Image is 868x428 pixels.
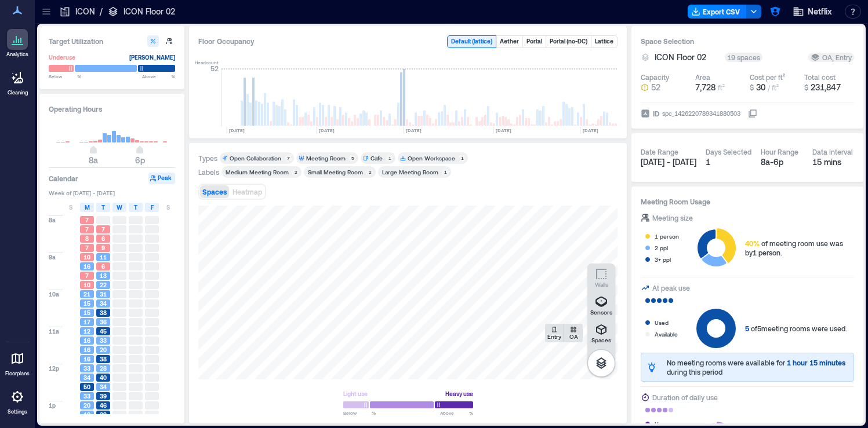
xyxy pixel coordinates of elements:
span: 30 [756,82,765,92]
span: T [134,203,137,212]
span: T [101,203,105,212]
span: Heatmap [233,188,262,196]
button: Netflix [789,2,836,21]
h3: Meeting Room Usage [641,196,854,207]
span: 21 [83,290,90,298]
div: Used [655,317,669,328]
span: 7 [85,272,89,280]
span: 45 [100,327,107,335]
button: Lattice [591,36,617,47]
div: 1 [706,156,751,168]
span: 15 [83,299,90,308]
span: 7,728 [695,82,716,92]
span: $ [750,83,754,92]
span: [DATE] - [DATE] [641,157,696,167]
div: Cafe [371,154,383,162]
span: ft² [718,83,725,92]
text: [DATE] [406,127,422,133]
span: 5 [745,324,749,332]
div: Hour Range [761,147,798,156]
span: 6 [101,262,105,270]
span: 38 [100,355,107,363]
a: Floorplans [2,345,33,381]
button: OA [564,324,583,342]
p: Floorplans [5,370,30,377]
h3: Calendar [49,173,78,184]
p: Entry [547,333,561,340]
span: 11 [100,253,107,261]
span: 6 [101,235,105,243]
p: ICON Floor 02 [124,6,175,17]
span: 28 [100,364,107,372]
p: Spaces [591,336,611,343]
span: 46 [100,401,107,409]
span: 10 [83,253,90,261]
div: Duration of daily use [652,392,718,403]
button: Default (lattice) [448,36,496,47]
button: Spaces [200,185,229,198]
span: 17 [83,318,90,326]
span: 7 [101,225,105,233]
span: M [85,203,90,212]
div: Light use [343,388,368,400]
button: $ 30 / ft² [750,82,800,93]
span: 38 [100,309,107,317]
button: ICON Floor 02 [655,52,720,63]
span: 9 [101,244,105,252]
span: 231,847 [811,82,841,92]
span: Below % [49,73,81,80]
div: 1 [386,155,393,162]
div: 2 [292,169,299,175]
span: 13 [100,272,107,280]
span: / ft² [768,83,779,92]
a: Settings [3,383,31,419]
text: [DATE] [583,127,598,133]
span: ID [653,108,659,119]
div: Underuse [49,52,75,63]
span: 40% [745,239,760,247]
button: Peak [148,173,175,184]
button: Export CSV [688,5,747,19]
span: Above % [440,409,473,416]
span: 34 [100,299,107,308]
span: 16 [83,346,90,354]
text: [DATE] [229,127,245,133]
span: Below % [343,409,376,416]
span: 20 [83,401,90,409]
p: Cleaning [8,89,28,96]
button: Sensors [587,291,615,319]
div: Cost per ft² [750,72,785,82]
h3: Operating Hours [49,103,175,115]
span: 31 [100,290,107,298]
span: 16 [83,262,90,270]
span: Above % [142,73,175,80]
span: S [69,203,72,212]
span: 33 [83,392,90,400]
div: Open Workspace [408,154,455,162]
div: of meeting room use was by 1 person . [745,239,854,257]
div: OA, Entry [811,53,852,62]
span: 34 [100,383,107,391]
span: Week of [DATE] - [DATE] [49,189,175,197]
span: Netflix [808,6,832,17]
div: 1 [442,169,449,175]
div: 3+ ppl [655,254,671,265]
text: [DATE] [319,127,335,133]
button: Entry [545,324,564,342]
a: Analytics [3,25,32,61]
span: 36 [100,318,107,326]
div: Data Interval [812,147,853,156]
div: Capacity [641,72,669,82]
span: 8 [85,235,89,243]
p: Walls [595,281,608,288]
div: 19 spaces [725,53,762,62]
button: IDspc_1426220789341880503 [748,109,757,118]
span: 8a [89,155,98,165]
div: Small Meeting Room [308,168,363,176]
div: 5 [349,155,356,162]
h3: Target Utilization [49,35,175,47]
p: OA [569,333,578,340]
div: 2 ppl [655,242,668,254]
div: Meeting Room [306,154,346,162]
div: 7 [285,155,292,162]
